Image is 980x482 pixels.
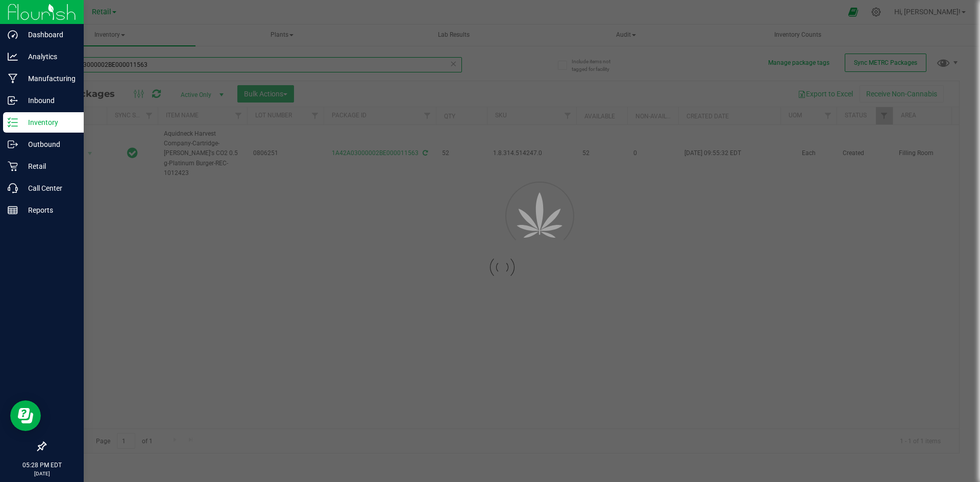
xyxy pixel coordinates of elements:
p: Outbound [18,138,79,150]
inline-svg: Call Center [8,183,18,193]
p: Analytics [18,50,79,63]
inline-svg: Reports [8,205,18,215]
p: Reports [18,204,79,216]
p: [DATE] [5,470,79,477]
inline-svg: Inbound [8,95,18,106]
inline-svg: Analytics [8,52,18,62]
p: Manufacturing [18,72,79,85]
inline-svg: Dashboard [8,30,18,40]
p: Inbound [18,94,79,107]
p: 05:28 PM EDT [5,461,79,470]
inline-svg: Manufacturing [8,73,18,84]
p: Retail [18,160,79,172]
p: Call Center [18,182,79,194]
p: Dashboard [18,29,79,41]
p: Inventory [18,116,79,129]
inline-svg: Outbound [8,139,18,149]
inline-svg: Inventory [8,117,18,128]
iframe: Resource center [10,400,41,431]
inline-svg: Retail [8,161,18,171]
